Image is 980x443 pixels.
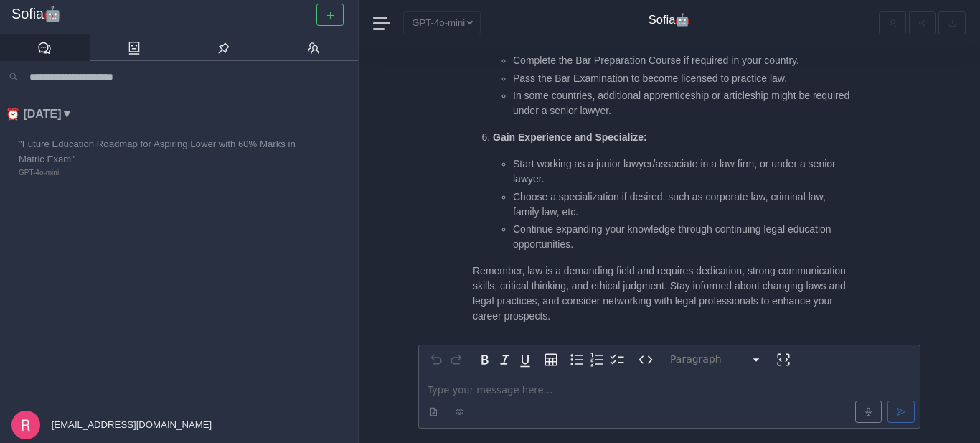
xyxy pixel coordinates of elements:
button: Bold [475,350,495,370]
div: editable markdown [419,374,920,428]
strong: Gain Experience and Specialize: [493,131,647,143]
h4: Sofia🤖 [649,13,691,27]
li: Complete the Bar Preparation Course if required in your country. [513,53,853,68]
span: "Future Education Roadmap for Aspiring Lower with 60% Marks in Matric Exam" [19,136,307,167]
li: ⏰ [DATE] ▼ [6,105,358,123]
span: [EMAIL_ADDRESS][DOMAIN_NAME] [49,419,212,430]
button: Underline [515,350,535,370]
button: Bulleted list [567,350,587,370]
li: Choose a specialization if desired, such as corporate law, criminal law, family law, etc. [513,190,853,220]
button: Check list [607,350,627,370]
div: toggle group [567,350,627,370]
li: Continue expanding your knowledge through continuing legal education opportunities. [513,222,853,252]
input: Search conversations [24,67,349,87]
span: GPT-4o-mini [19,167,307,179]
button: Block type [664,350,768,370]
li: Start working as a junior lawyer/associate in a law firm, or under a senior lawyer. [513,157,853,187]
button: Italic [495,350,515,370]
li: Pass the Bar Examination to become licensed to practice law. [513,71,853,86]
p: Remember, law is a demanding field and requires dedication, strong communication skills, critical... [473,264,853,324]
a: Sofia🤖 [11,6,347,23]
button: Numbered list [587,350,607,370]
li: In some countries, additional apprenticeship or articleship might be required under a senior lawyer. [513,88,853,118]
button: Inline code format [636,350,656,370]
